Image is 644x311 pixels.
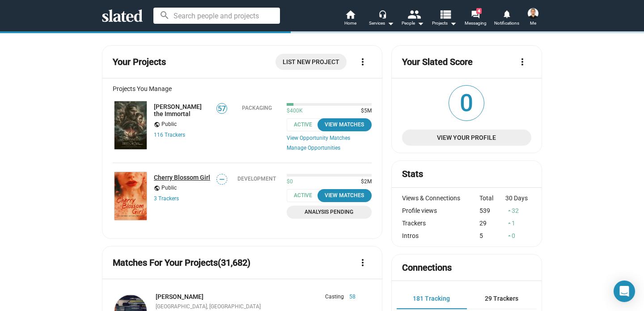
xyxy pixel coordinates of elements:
[161,185,177,192] span: Public
[287,118,325,131] span: Active
[344,294,356,301] span: 58
[154,195,179,202] a: 3 Trackers
[156,303,356,311] div: [GEOGRAPHIC_DATA], [GEOGRAPHIC_DATA]
[415,18,426,29] mat-icon: arrow_drop_down
[476,8,482,14] span: 4
[182,132,185,138] span: s
[283,54,339,70] span: List New Project
[357,257,368,268] mat-icon: more_vert
[614,281,635,302] div: Open Intercom Messenger
[517,56,528,67] mat-icon: more_vert
[502,9,511,18] mat-icon: notifications
[335,9,366,29] a: Home
[397,9,428,29] button: People
[113,56,166,68] mat-card-title: Your Projects
[325,294,344,301] span: Casting
[275,54,347,70] a: List New Project
[287,189,325,202] span: Active
[465,18,487,29] span: Messaging
[479,232,505,239] div: 5
[366,9,397,29] button: Services
[153,8,280,24] input: Search people and projects
[479,207,505,214] div: 539
[217,175,227,184] span: —
[505,220,531,227] div: 1
[522,6,544,30] button: Erman KaplamaMe
[345,9,356,20] mat-icon: home
[479,220,505,227] div: 29
[402,56,473,68] mat-card-title: Your Slated Score
[217,104,227,113] span: 57
[323,120,366,130] div: View Matches
[292,207,366,217] span: Analysis Pending
[413,295,450,302] span: 181 Tracking
[530,18,536,29] span: Me
[505,207,531,214] div: 32
[402,207,480,214] div: Profile views
[402,232,480,239] div: Intros
[479,194,505,202] div: Total
[287,108,303,115] span: $400K
[287,145,372,152] a: Manage Opportunities
[154,103,211,117] a: [PERSON_NAME] the Immortal
[237,176,276,182] div: Development
[402,168,423,180] mat-card-title: Stats
[113,257,250,269] mat-card-title: Matches For Your Projects
[318,189,372,202] button: View Matches
[505,232,531,239] div: 0
[113,85,372,92] div: Projects You Manage
[385,18,396,29] mat-icon: arrow_drop_down
[402,130,531,146] a: View Your Profile
[402,18,424,29] div: People
[402,194,480,202] div: Views & Connections
[357,108,372,115] span: $5M
[176,195,179,202] span: s
[287,135,372,141] a: View Opportunity Matches
[402,262,452,274] mat-card-title: Connections
[113,99,148,151] a: Odysseus the Immortal
[506,220,513,226] mat-icon: arrow_drop_up
[528,8,538,19] img: Erman Kaplama
[114,172,147,220] img: Cherry Blossom Girl
[357,178,372,186] span: $2M
[287,206,372,219] a: Analysis Pending
[369,18,394,29] div: Services
[318,118,372,131] button: View Matches
[491,9,522,29] a: Notifications
[242,105,272,111] div: Packaging
[448,18,458,29] mat-icon: arrow_drop_down
[494,18,519,29] span: Notifications
[156,293,203,300] a: [PERSON_NAME]
[114,101,147,149] img: Odysseus the Immortal
[344,18,356,29] span: Home
[161,121,177,128] span: Public
[323,191,366,200] div: View Matches
[428,9,460,29] button: Projects
[154,132,185,138] a: 116 Trackers
[439,8,452,21] mat-icon: view_list
[432,18,457,29] span: Projects
[378,10,386,18] mat-icon: headset_mic
[407,8,420,21] mat-icon: people
[505,194,531,202] div: 30 Days
[471,10,479,18] mat-icon: forum
[460,9,491,29] a: 4Messaging
[113,170,148,222] a: Cherry Blossom Girl
[409,130,524,146] span: View Your Profile
[449,86,484,121] span: 0
[485,295,518,302] span: 29 Trackers
[506,233,513,239] mat-icon: arrow_drop_up
[506,207,513,214] mat-icon: arrow_drop_up
[218,257,250,268] span: (31,682)
[357,56,368,67] mat-icon: more_vert
[287,178,293,186] span: $0
[402,220,480,227] div: Trackers
[154,174,210,181] a: Cherry Blossom Girl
